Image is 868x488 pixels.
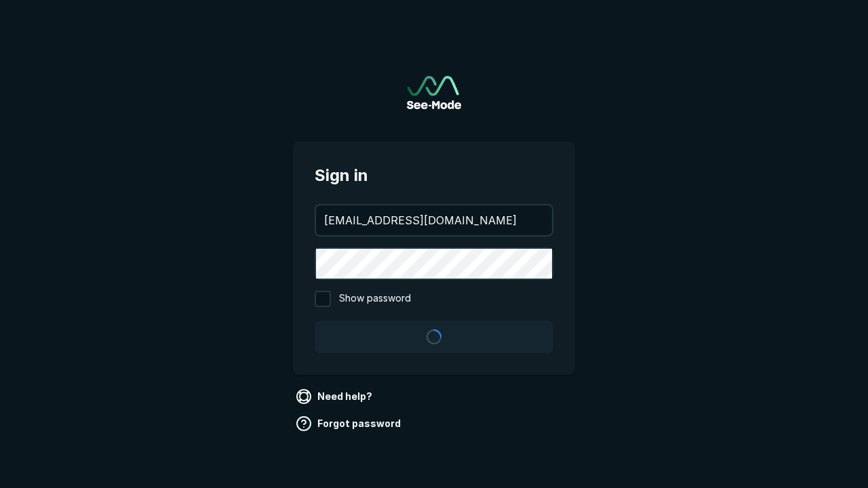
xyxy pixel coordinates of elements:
a: Go to sign in [407,76,461,109]
a: Forgot password [293,413,406,434]
input: your@email.com [316,205,552,235]
span: Show password [339,291,411,307]
img: See-Mode Logo [407,76,461,109]
span: Sign in [315,163,553,188]
a: Need help? [293,386,378,407]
